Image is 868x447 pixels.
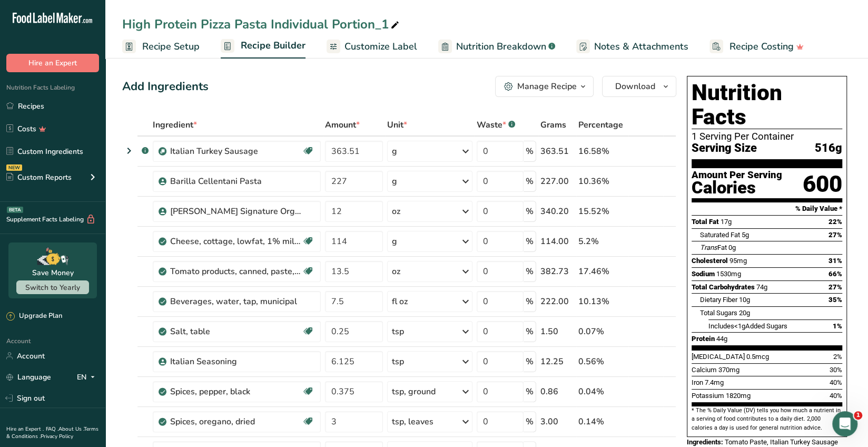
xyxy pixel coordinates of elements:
div: tsp [392,325,404,338]
div: 10.13% [578,295,626,308]
div: Spices, pepper, black [170,385,302,398]
span: Notes & Attachments [594,40,688,54]
div: Add Ingredients [122,78,209,95]
div: 5.2% [578,235,626,248]
span: 30% [830,366,842,374]
span: Serving Size [692,142,757,155]
div: 0.07% [578,325,626,338]
span: 66% [828,270,842,278]
span: 35% [828,296,842,304]
div: 340.20 [540,205,574,218]
div: Upgrade Plan [6,311,62,322]
span: Ingredient [153,119,197,131]
div: 363.51 [540,145,574,158]
span: Unit [387,119,407,131]
img: Sub Recipe [159,148,166,156]
a: Privacy Policy [41,433,73,440]
div: oz [392,205,400,218]
span: 44g [716,335,727,343]
div: Salt, table [170,325,302,338]
span: Switch to Yearly [25,283,80,293]
button: Download [602,76,676,97]
a: Recipe Builder [221,34,305,59]
span: 1820mg [726,392,751,400]
div: 1.50 [540,325,574,338]
div: oz [392,265,400,278]
div: 0.14% [578,415,626,428]
span: Customize Label [344,40,417,54]
span: Recipe Setup [142,40,200,54]
span: Total Sugars [700,309,737,317]
span: 74g [756,283,767,291]
span: 17g [721,218,732,226]
span: 31% [828,257,842,265]
i: Trans [700,244,717,251]
div: Barilla Cellentani Pasta [170,175,302,188]
span: 1530mg [716,270,741,278]
span: 27% [828,231,842,239]
div: 15.52% [578,205,626,218]
span: 10g [739,296,750,304]
button: Switch to Yearly [16,280,89,294]
div: 0.04% [578,385,626,398]
a: Customize Label [327,35,417,59]
span: Grams [540,119,566,131]
span: 20g [739,309,750,317]
div: Waste [477,119,515,131]
span: 0g [728,244,736,251]
span: 1% [833,322,842,330]
span: 40% [830,392,842,400]
span: Amount [325,119,360,131]
div: 12.25 [540,355,574,368]
span: Iron [692,378,703,386]
div: g [392,145,397,158]
div: NEW [6,164,22,171]
div: 16.58% [578,145,626,158]
span: 1 [854,411,862,420]
span: Potassium [692,392,724,400]
span: Percentage [578,119,623,131]
div: 0.56% [578,355,626,368]
div: 600 [803,170,842,198]
div: 1 Serving Per Container [692,131,842,142]
span: [MEDICAL_DATA] [692,353,745,361]
iframe: Intercom live chat [832,411,857,436]
span: Sodium [692,270,715,278]
div: Italian Seasoning [170,355,302,368]
span: 2% [833,353,842,361]
a: Language [6,368,51,386]
span: <1g [734,322,745,330]
div: Beverages, water, tap, municipal [170,295,302,308]
span: 27% [828,283,842,291]
div: 0.86 [540,385,574,398]
section: * The % Daily Value (DV) tells you how much a nutrient in a serving of food contributes to a dail... [692,406,842,432]
div: g [392,175,397,188]
div: Italian Turkey Sausage [170,145,302,158]
div: 3.00 [540,415,574,428]
a: FAQ . [46,425,58,433]
div: 17.46% [578,265,626,278]
span: Total Fat [692,218,719,226]
span: 370mg [718,366,739,374]
div: Custom Reports [6,172,72,183]
span: Download [615,80,655,93]
span: Protein [692,335,715,343]
div: Save Money [32,267,74,278]
div: 222.00 [540,295,574,308]
span: 0.5mcg [746,353,769,361]
span: Fat [700,244,727,251]
span: Cholesterol [692,257,728,265]
a: Nutrition Breakdown [438,35,555,59]
div: 227.00 [540,175,574,188]
div: Manage Recipe [517,80,577,93]
div: Amount Per Serving [692,170,782,180]
button: Manage Recipe [495,76,594,97]
span: 516g [815,142,842,155]
span: Recipe Costing [729,40,794,54]
div: BETA [7,207,23,213]
a: Notes & Attachments [576,35,688,59]
div: tsp [392,355,404,368]
div: [PERSON_NAME] Signature Organic Marinara Sauce [170,205,302,218]
a: Hire an Expert . [6,425,44,433]
div: tsp, leaves [392,415,433,428]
